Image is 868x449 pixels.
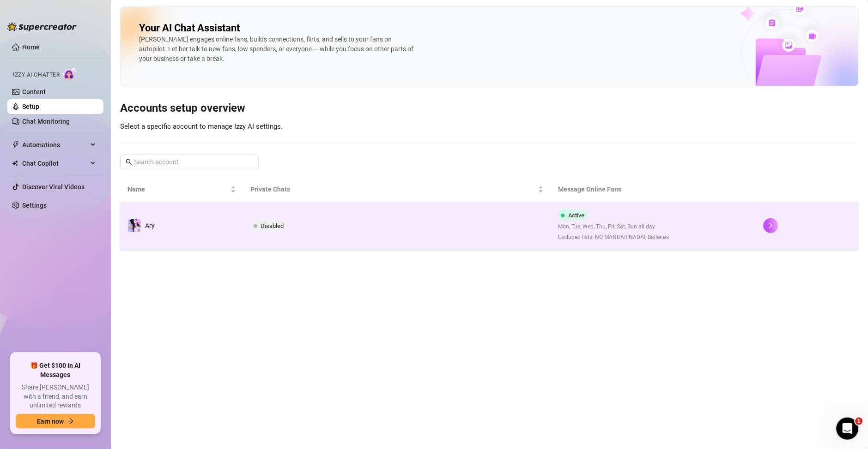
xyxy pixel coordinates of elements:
[120,122,283,131] span: Select a specific account to manage Izzy AI settings.
[22,43,40,51] a: Home
[127,184,229,194] span: Name
[856,418,863,425] span: 1
[16,414,95,429] button: Earn nowarrow-right
[145,222,155,229] span: Ary
[67,418,74,425] span: arrow-right
[22,202,47,209] a: Settings
[134,157,246,167] input: Search account
[120,101,859,116] h3: Accounts setup overview
[22,156,88,171] span: Chat Copilot
[16,383,95,410] span: Share [PERSON_NAME] with a friend, and earn unlimited rewards
[126,159,132,165] span: search
[558,233,669,242] span: Excluded lists: NO MANDAR NADA!, Ballenas
[12,160,18,167] img: Chat Copilot
[569,212,585,219] span: Active
[551,177,756,202] th: Message Online Fans
[120,177,243,202] th: Name
[768,222,774,229] span: right
[16,361,95,379] span: 🎁 Get $100 in AI Messages
[764,218,778,233] button: right
[22,118,70,125] a: Chat Monitoring
[12,141,19,149] span: thunderbolt
[7,22,77,31] img: logo-BBDzfeDw.svg
[128,219,141,232] img: Ary
[139,35,416,64] div: [PERSON_NAME] engages online fans, builds connections, flirts, and sells to your fans on autopilo...
[261,222,284,229] span: Disabled
[37,418,64,425] span: Earn now
[837,418,859,440] iframe: Intercom live chat
[13,71,60,79] span: Izzy AI Chatter
[558,222,669,231] span: Mon, Tue, Wed, Thu, Fri, Sat, Sun all day
[22,88,46,96] a: Content
[251,184,536,194] span: Private Chats
[243,177,551,202] th: Private Chats
[63,67,78,80] img: AI Chatter
[22,138,88,152] span: Automations
[139,22,240,35] h2: Your AI Chat Assistant
[22,183,85,191] a: Discover Viral Videos
[22,103,39,110] a: Setup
